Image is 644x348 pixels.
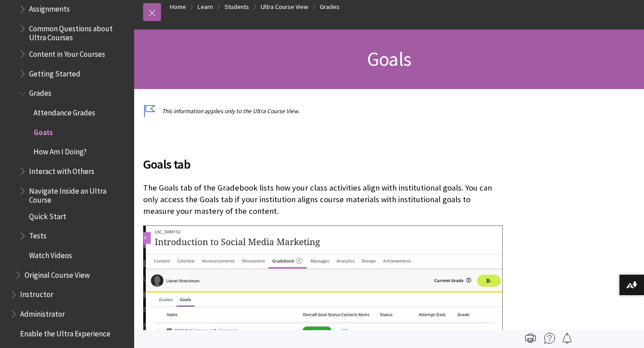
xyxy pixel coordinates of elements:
span: Goals [34,125,53,137]
span: Goals [367,47,411,71]
a: Grades [320,1,339,13]
a: Learn [198,1,213,13]
span: Navigate Inside an Ultra Course [29,183,128,204]
span: Goals tab [143,155,503,174]
a: Ultra Course View [261,1,308,13]
p: The Goals tab of the Gradebook lists how your class activities align with institutional goals. Yo... [143,182,503,217]
span: Instructor [20,287,53,299]
span: Enable the Ultra Experience [20,326,110,338]
img: More help [544,333,555,344]
span: Grades [29,86,51,98]
span: Original Course View [25,267,90,280]
span: Tests [29,229,47,241]
span: Interact with Others [29,164,94,176]
a: Home [170,1,186,13]
a: Students [225,1,249,13]
img: Follow this page [562,333,572,344]
span: Attendance Grades [34,105,95,117]
span: Assignments [29,2,70,14]
p: This information applies only to the Ultra Course View. [143,107,503,115]
span: Quick Start [29,209,66,221]
span: Watch Videos [29,248,72,260]
span: How Am I Doing? [34,144,87,157]
span: Getting Started [29,66,80,78]
img: Print [525,333,536,344]
span: Common Questions about Ultra Courses [29,21,128,42]
span: Content in Your Courses [29,47,105,59]
span: Administrator [20,306,65,318]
